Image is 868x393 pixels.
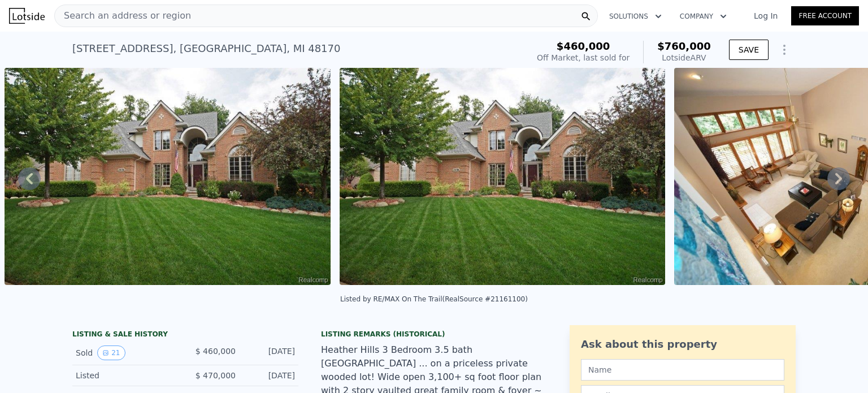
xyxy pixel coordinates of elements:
[245,346,295,360] div: [DATE]
[340,68,665,285] img: Sale: 72871070 Parcel: 46221568
[557,40,610,52] span: $460,000
[97,346,125,360] button: View historical data
[600,6,671,27] button: Solutions
[537,52,630,63] div: Off Market, last sold for
[581,336,784,352] div: Ask about this property
[245,370,295,381] div: [DATE]
[581,359,784,381] input: Name
[72,330,298,341] div: LISTING & SALE HISTORY
[671,6,736,27] button: Company
[72,41,340,57] div: [STREET_ADDRESS] , [GEOGRAPHIC_DATA] , MI 48170
[657,52,711,63] div: Lotside ARV
[76,370,176,381] div: Listed
[9,8,45,24] img: Lotside
[55,9,191,23] span: Search an address or region
[740,10,791,21] a: Log In
[791,6,859,25] a: Free Account
[729,40,769,60] button: SAVE
[340,295,528,303] div: Listed by RE/MAX On The Trail (RealSource #21161100)
[321,330,547,339] div: Listing Remarks (Historical)
[196,347,236,356] span: $ 460,000
[773,38,796,61] button: Show Options
[5,68,330,285] img: Sale: 72871070 Parcel: 46221568
[196,371,236,380] span: $ 470,000
[76,346,176,360] div: Sold
[657,40,711,52] span: $760,000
